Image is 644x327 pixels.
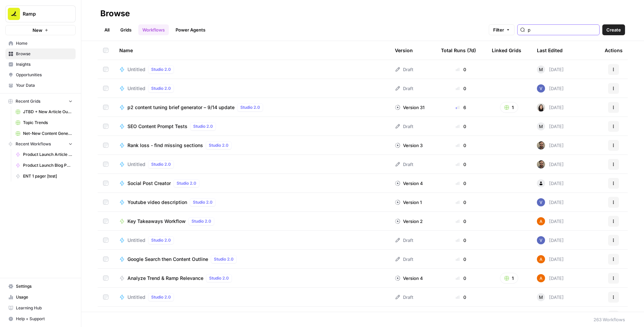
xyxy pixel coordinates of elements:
span: Untitled [127,294,145,301]
span: Untitled [127,161,145,168]
div: [DATE] [537,122,564,130]
div: Draft [395,123,413,130]
button: Recent Workflows [5,139,76,149]
span: Net-New Content Generator - Grid Template [23,130,73,137]
div: Linked Grids [492,41,521,60]
span: Rank loss - find missing sections [127,142,203,149]
a: SEO Content Prompt TestsStudio 2.0 [119,122,384,130]
div: Draft [395,237,413,244]
a: Product Launch Article Automation [13,149,76,160]
a: Learning Hub [5,303,76,313]
input: Search [528,26,597,33]
div: Version 31 [395,104,424,111]
span: Youtube video description [127,199,187,206]
button: Help + Support [5,313,76,324]
span: Filter [493,26,504,33]
button: Recent Grids [5,96,76,106]
div: 263 Workflows [593,316,625,323]
div: 0 [441,237,481,244]
div: 0 [441,85,481,92]
a: Power Agents [172,24,209,35]
div: Draft [395,256,413,263]
span: Google Search then Content Outline [127,256,208,263]
span: ENT 1 pager [test] [23,173,73,179]
a: ENT 1 pager [test] [13,171,76,182]
span: Studio 2.0 [151,66,171,73]
span: p2 content tuning brief generator – 9/14 update [127,104,235,111]
div: Total Runs (7d) [441,41,476,60]
a: Product Launch Blog Post - QA [13,160,76,171]
a: Net-New Content Generator - Grid Template [13,128,76,139]
div: 0 [441,256,481,263]
div: [DATE] [537,65,564,74]
div: Browse [100,8,130,19]
img: Ramp Logo [8,8,20,20]
a: Usage [5,292,76,303]
span: Create [606,26,621,33]
span: Ramp [23,11,64,17]
span: Social Post Creator [127,180,171,187]
span: Browse [16,51,73,57]
span: Studio 2.0 [209,275,229,281]
div: 0 [441,180,481,187]
div: Version 4 [395,180,423,187]
div: [DATE] [537,236,564,244]
span: Learning Hub [16,305,73,311]
div: Draft [395,66,413,73]
a: Settings [5,281,76,292]
a: UntitledStudio 2.0 [119,293,384,301]
div: [DATE] [537,160,564,168]
div: Draft [395,85,413,92]
span: New [33,27,42,34]
div: 0 [441,294,481,301]
div: Version 2 [395,218,423,225]
span: Recent Workflows [16,141,51,147]
span: Studio 2.0 [193,123,213,129]
span: Untitled [127,85,145,92]
img: 2tijbeq1l253n59yk5qyo2htxvbk [537,84,545,93]
span: Key Takeaways Workflow [127,218,186,225]
div: 0 [441,218,481,225]
div: Last Edited [537,41,563,60]
span: Studio 2.0 [192,218,211,224]
button: 1 [500,273,518,284]
div: [DATE] [537,255,564,263]
button: Create [602,24,625,35]
span: Usage [16,294,73,300]
span: Insights [16,61,73,67]
a: JTBD + New Article Output [13,106,76,117]
div: Version [395,41,413,60]
img: i32oznjerd8hxcycc1k00ct90jt3 [537,255,545,263]
a: Rank loss - find missing sectionsStudio 2.0 [119,141,384,149]
div: [DATE] [537,274,564,282]
a: Key Takeaways WorkflowStudio 2.0 [119,217,384,225]
a: Grids [116,24,136,35]
div: 0 [441,123,481,130]
span: Untitled [127,237,145,244]
a: Analyze Trend & Ramp RelevanceStudio 2.0 [119,274,384,282]
div: 6 [441,104,481,111]
span: Analyze Trend & Ramp Relevance [127,275,203,282]
span: Product Launch Blog Post - QA [23,162,73,168]
span: Settings [16,283,73,289]
span: JTBD + New Article Output [23,109,73,115]
span: Studio 2.0 [151,85,171,91]
div: 0 [441,66,481,73]
span: Product Launch Article Automation [23,151,73,158]
img: 2tijbeq1l253n59yk5qyo2htxvbk [537,198,545,206]
div: [DATE] [537,141,564,149]
span: Studio 2.0 [193,199,213,205]
img: t5ef5oef8zpw1w4g2xghobes91mw [537,103,545,111]
span: Studio 2.0 [209,142,228,148]
div: [DATE] [537,293,564,301]
img: w3u4o0x674bbhdllp7qjejaf0yui [537,160,545,168]
div: [DATE] [537,198,564,206]
div: [DATE] [537,217,564,225]
a: Your Data [5,80,76,91]
span: Studio 2.0 [151,161,171,167]
span: Your Data [16,82,73,88]
a: UntitledStudio 2.0 [119,84,384,93]
span: Recent Grids [16,98,40,104]
a: p2 content tuning brief generator – 9/14 updateStudio 2.0 [119,103,384,111]
button: 1 [500,102,518,113]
